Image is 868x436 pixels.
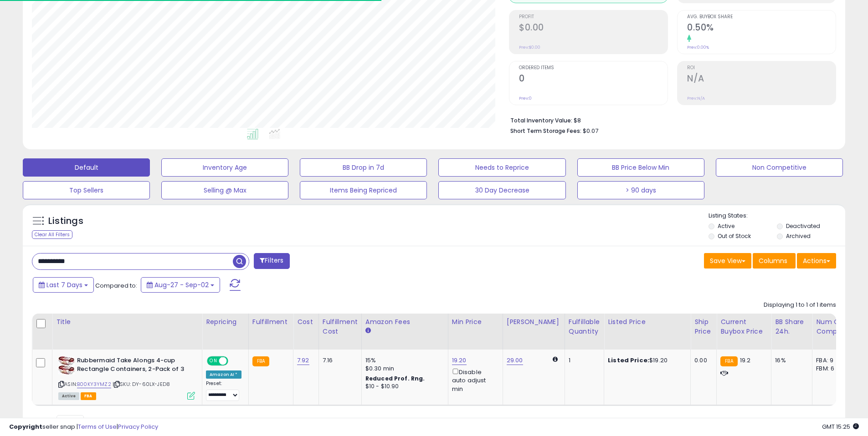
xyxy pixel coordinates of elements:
div: seller snap | | [9,423,158,431]
div: Repricing [206,317,245,327]
span: 2025-09-10 15:25 GMT [822,422,859,431]
div: Clear All Filters [32,230,72,239]
a: 7.92 [297,356,309,365]
span: Last 7 Days [46,280,82,289]
h2: N/A [687,73,836,86]
span: Avg. Buybox Share [687,15,836,20]
small: FBA [720,356,737,366]
div: $19.20 [608,356,683,365]
b: Total Inventory Value: [510,117,572,124]
li: $8 [510,114,829,125]
label: Out of Stock [718,232,751,240]
span: Ordered Items [519,66,668,71]
div: Listed Price [608,317,687,327]
div: 16% [775,356,805,365]
p: Listing States: [709,212,845,220]
button: Filters [254,253,289,269]
div: Title [56,317,198,327]
div: $0.30 min [365,365,441,373]
div: Num of Comp. [816,317,849,336]
div: Amazon AI * [206,370,241,379]
span: $0.07 [583,127,598,135]
div: BB Share 24h. [775,317,808,336]
a: 19.20 [452,356,467,365]
div: FBA: 9 [816,356,846,365]
h2: 0.50% [687,22,836,35]
span: 19.2 [740,356,751,365]
div: 7.16 [323,356,354,365]
div: ASIN: [58,356,195,399]
div: Fulfillment [252,317,289,327]
a: Terms of Use [78,422,117,431]
button: Columns [753,253,796,269]
div: FBM: 6 [816,365,846,373]
b: Rubbermaid Take Alongs 4-cup Rectangle Containers, 2-Pack of 3 [77,356,188,375]
span: Columns [759,256,787,265]
span: Compared to: [95,281,137,290]
div: 0.00 [694,356,709,365]
small: Prev: 0 [519,96,532,101]
div: Min Price [452,317,499,327]
small: Prev: $0.00 [519,45,540,50]
a: 29.00 [507,356,523,365]
div: Cost [297,317,315,327]
button: Aug-27 - Sep-02 [141,277,220,293]
small: Prev: N/A [687,96,705,101]
button: Non Competitive [716,158,843,177]
button: BB Drop in 7d [300,158,427,177]
label: Active [718,222,734,230]
img: 516WLEPvnBL._SL40_.jpg [58,356,75,375]
button: Inventory Age [161,158,288,177]
strong: Copyright [9,422,42,431]
b: Listed Price: [608,356,649,365]
small: Prev: 0.00% [687,45,709,50]
span: | SKU: DY-60LX-JED8 [113,380,170,388]
div: [PERSON_NAME] [507,317,561,327]
span: Aug-27 - Sep-02 [154,280,209,289]
div: $10 - $10.90 [365,383,441,390]
small: Amazon Fees. [365,327,371,335]
div: Amazon Fees [365,317,444,327]
label: Deactivated [786,222,820,230]
small: FBA [252,356,269,366]
button: > 90 days [577,181,704,199]
button: BB Price Below Min [577,158,704,177]
b: Reduced Prof. Rng. [365,375,425,382]
div: Fulfillable Quantity [569,317,600,336]
span: All listings currently available for purchase on Amazon [58,392,79,400]
a: B00KY3YMZ2 [77,380,111,388]
div: 15% [365,356,441,365]
div: 1 [569,356,597,365]
label: Archived [786,232,811,240]
button: Default [23,158,150,177]
h5: Listings [48,215,83,228]
h2: 0 [519,73,668,86]
button: Top Sellers [23,181,150,199]
div: Preset: [206,380,241,401]
b: Short Term Storage Fees: [510,127,581,135]
div: Displaying 1 to 1 of 1 items [764,301,836,309]
a: Privacy Policy [118,422,158,431]
button: Selling @ Max [161,181,288,199]
button: Save View [704,253,751,269]
button: 30 Day Decrease [438,181,565,199]
span: FBA [81,392,96,400]
span: Profit [519,15,668,20]
div: Disable auto adjust min [452,367,496,393]
button: Items Being Repriced [300,181,427,199]
span: OFF [227,357,241,365]
span: ON [208,357,219,365]
button: Last 7 Days [33,277,94,293]
div: Current Buybox Price [720,317,767,336]
button: Needs to Reprice [438,158,565,177]
div: Fulfillment Cost [323,317,358,336]
h2: $0.00 [519,22,668,35]
div: Ship Price [694,317,713,336]
button: Actions [797,253,836,269]
span: ROI [687,66,836,71]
